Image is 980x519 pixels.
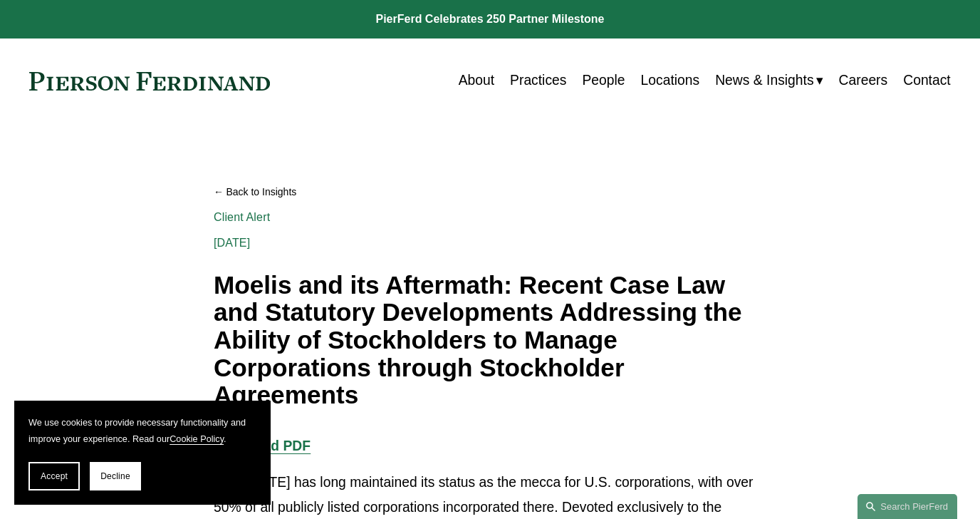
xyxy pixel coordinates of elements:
span: [DATE] [214,237,250,249]
a: Search this site [857,494,957,519]
a: Back to Insights [214,180,766,205]
button: Decline [90,462,141,490]
a: People [582,67,625,95]
h1: Moelis and its Aftermath: Recent Case Law and Statutory Developments Addressing the Ability of St... [214,272,766,410]
span: Accept [41,471,68,481]
a: Locations [641,67,700,95]
a: folder dropdown [715,67,823,95]
a: About [459,67,494,95]
p: We use cookies to provide necessary functionality and improve your experience. Read our . [28,415,256,448]
a: Client Alert [214,211,270,223]
a: Careers [839,67,888,95]
a: Practices [510,67,566,95]
span: News & Insights [715,68,813,93]
a: Contact [903,67,951,95]
section: Cookie banner [14,401,271,505]
button: Accept [28,462,80,490]
a: Cookie Policy [170,434,224,444]
span: Decline [100,471,130,481]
